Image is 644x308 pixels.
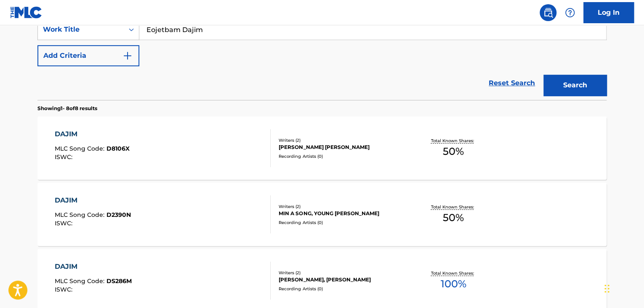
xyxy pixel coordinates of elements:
div: Work Title [43,24,119,35]
span: DS286M [106,277,132,285]
img: help [565,8,575,18]
div: Writers ( 2 ) [279,137,406,143]
p: Total Known Shares: [431,270,476,276]
span: ISWC : [55,153,75,161]
form: Search Form [37,19,607,100]
a: DAJIMMLC Song Code:D8106XISWC:Writers (2)[PERSON_NAME] [PERSON_NAME]Recording Artists (0)Total Kn... [37,116,607,180]
p: Total Known Shares: [431,138,476,144]
iframe: Chat Widget [602,267,644,308]
div: Recording Artists ( 0 ) [279,286,406,292]
a: Reset Search [484,74,539,92]
div: DAJIM [55,129,130,139]
span: MLC Song Code : [55,211,106,219]
span: ISWC : [55,219,75,227]
div: Writers ( 2 ) [279,270,406,276]
div: Help [562,4,578,21]
span: 50 % [443,210,464,225]
p: Total Known Shares: [431,204,476,210]
a: Public Search [540,4,556,21]
a: DAJIMMLC Song Code:D2390NISWC:Writers (2)MIN A SONG, YOUNG [PERSON_NAME]Recording Artists (0)Tota... [37,183,607,246]
a: Log In [583,2,634,23]
img: 9d2ae6d4665cec9f34b9.svg [122,51,133,61]
p: Showing 1 - 8 of 8 results [37,105,97,112]
span: ISWC : [55,286,75,293]
span: D8106X [106,145,130,152]
img: search [543,8,553,18]
button: Add Criteria [37,45,139,66]
span: D2390N [106,211,131,219]
span: 50 % [443,144,464,159]
span: 100 % [440,276,466,292]
div: MIN A SONG, YOUNG [PERSON_NAME] [279,210,406,217]
div: DAJIM [55,195,131,205]
div: Drag [604,276,609,301]
div: [PERSON_NAME], [PERSON_NAME] [279,276,406,284]
button: Search [543,75,607,96]
div: Recording Artists ( 0 ) [279,219,406,226]
div: Writers ( 2 ) [279,203,406,210]
div: Recording Artists ( 0 ) [279,153,406,159]
span: MLC Song Code : [55,277,106,285]
span: MLC Song Code : [55,145,106,152]
img: MLC Logo [10,6,43,19]
div: [PERSON_NAME] [PERSON_NAME] [279,143,406,151]
div: DAJIM [55,262,132,272]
